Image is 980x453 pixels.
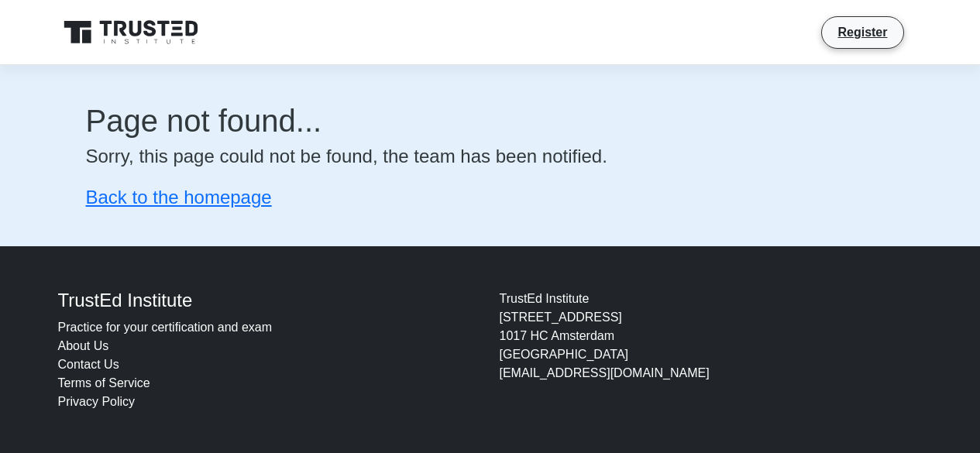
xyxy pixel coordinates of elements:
[86,187,272,208] a: Back to the homepage
[86,146,895,168] h4: Sorry, this page could not be found, the team has been notified.
[828,22,896,42] a: Register
[58,376,150,390] a: Terms of Service
[58,395,136,408] a: Privacy Policy
[86,102,895,139] h1: Page not found...
[58,290,481,312] h4: TrustEd Institute
[58,339,109,352] a: About Us
[58,358,119,371] a: Contact Us
[490,290,932,411] div: TrustEd Institute [STREET_ADDRESS] 1017 HC Amsterdam [GEOGRAPHIC_DATA] [EMAIL_ADDRESS][DOMAIN_NAME]
[58,321,273,334] a: Practice for your certification and exam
